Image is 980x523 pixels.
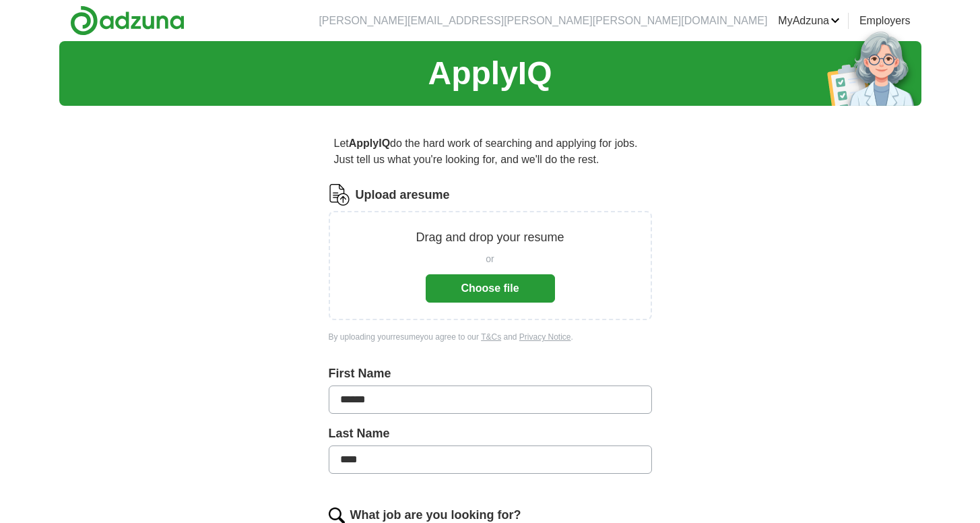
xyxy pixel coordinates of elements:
[70,5,185,36] img: Adzuna logo
[329,425,652,443] label: Last Name
[519,332,571,342] a: Privacy Notice
[486,252,494,266] span: or
[356,186,450,204] label: Upload a resume
[416,228,564,247] p: Drag and drop your resume
[349,137,390,149] strong: ApplyIQ
[329,331,652,343] div: By uploading your resume you agree to our and .
[428,49,552,98] h1: ApplyIQ
[859,13,911,29] a: Employers
[481,332,501,342] a: T&Cs
[319,13,767,29] li: [PERSON_NAME][EMAIL_ADDRESS][PERSON_NAME][PERSON_NAME][DOMAIN_NAME]
[329,365,652,383] label: First Name
[329,130,652,173] p: Let do the hard work of searching and applying for jobs. Just tell us what you're looking for, an...
[426,274,555,303] button: Choose file
[329,184,350,206] img: CV Icon
[778,13,840,29] a: MyAdzuna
